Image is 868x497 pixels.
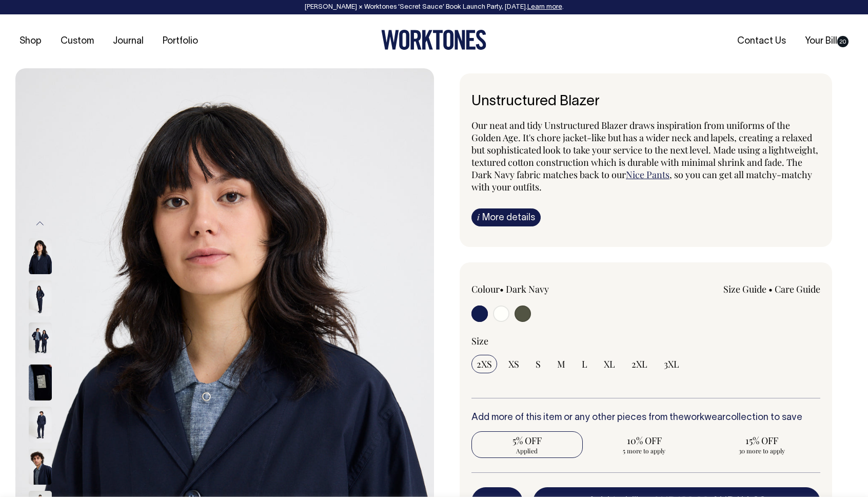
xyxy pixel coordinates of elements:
[527,4,562,10] a: Learn more
[32,212,48,235] button: Previous
[536,358,541,370] span: S
[599,355,620,373] input: XL
[29,365,52,400] img: dark-navy
[711,447,812,455] span: 30 more to apply
[659,355,684,373] input: 3XL
[15,33,46,50] a: Shop
[477,358,492,370] span: 2XS
[506,283,549,295] label: Dark Navy
[684,413,725,422] a: workwear
[557,358,565,370] span: M
[626,168,669,181] a: Nice Pants
[723,283,766,295] a: Size Guide
[589,431,700,458] input: 10% OFF 5 more to apply
[801,33,853,50] a: Your Bill20
[552,355,570,373] input: M
[706,431,817,458] input: 15% OFF 30 more to apply
[471,413,820,423] h6: Add more of this item or any other pieces from the collection to save
[604,358,615,370] span: XL
[500,283,504,295] span: •
[711,434,812,447] span: 15% OFF
[29,280,52,316] img: dark-navy
[471,94,820,110] h6: Unstructured Blazer
[471,119,818,181] span: Our neat and tidy Unstructured Blazer draws inspiration from uniforms of the Golden Age. It's cho...
[530,355,546,373] input: S
[477,434,578,447] span: 5% OFF
[626,355,653,373] input: 2XL
[632,358,647,370] span: 2XL
[477,447,578,455] span: Applied
[503,355,524,373] input: XS
[471,335,820,347] div: Size
[29,322,52,358] img: dark-navy
[471,431,583,458] input: 5% OFF Applied
[594,447,695,455] span: 5 more to apply
[577,355,593,373] input: L
[508,358,519,370] span: XS
[471,283,611,295] div: Colour
[733,33,790,50] a: Contact Us
[29,449,52,485] img: dark-navy
[159,33,202,50] a: Portfolio
[109,33,148,50] a: Journal
[29,238,52,274] img: dark-navy
[471,208,541,226] a: iMore details
[775,283,820,295] a: Care Guide
[477,212,480,222] span: i
[29,407,52,443] img: dark-navy
[837,36,849,47] span: 20
[471,355,497,373] input: 2XS
[56,33,98,50] a: Custom
[471,168,812,193] span: , so you can get all matchy-matchy with your outfits.
[594,434,695,447] span: 10% OFF
[768,283,773,295] span: •
[582,358,587,370] span: L
[10,4,858,11] div: [PERSON_NAME] × Worktones ‘Secret Sauce’ Book Launch Party, [DATE]. .
[664,358,679,370] span: 3XL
